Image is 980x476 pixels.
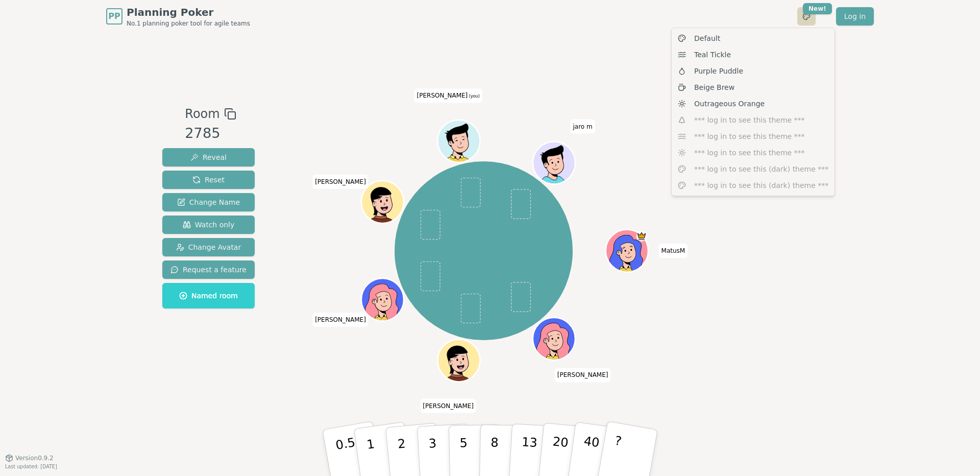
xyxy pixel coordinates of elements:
[694,33,720,43] span: Default
[694,66,743,76] span: Purple Puddle
[694,99,765,109] span: Outrageous Orange
[694,82,734,92] span: Beige Brew
[694,50,731,60] span: Teal Tickle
